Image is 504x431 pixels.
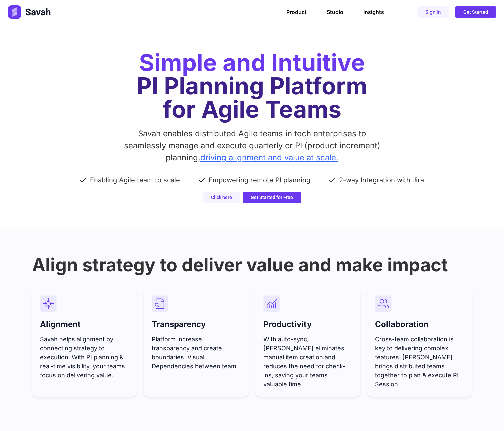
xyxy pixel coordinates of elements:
span: Simple and Intuitive [139,48,365,77]
span: Sign in [425,10,441,14]
a: Get Started [455,6,496,18]
h1: PI Planning Platform for Agile Teams [32,51,472,121]
span: Empowering remote PI planning [207,175,310,185]
span: Get Started [463,10,488,14]
p: Savah helps alignment by connecting strategy to execution. With PI planning & real-time visibilit... [40,335,129,380]
a: Studio [327,9,343,15]
span: Productivity [263,319,312,329]
p: Cross-team collaboration is key to delivering complex features. [PERSON_NAME] brings distributed ... [375,335,464,389]
span: 2-way Integration with Jira [337,175,424,185]
span: Alignment [40,319,81,329]
span: Click here [211,195,232,200]
span: Transparency [152,319,206,329]
span: driving alignment and value at scale. [200,153,338,162]
a: Product [286,9,307,15]
h2: Align strategy to deliver value and make impact [32,256,472,274]
a: Get Started for Free [243,192,301,203]
p: With auto-sync, [PERSON_NAME] eliminates manual item creation and reduces the need for check-ins,... [263,335,352,389]
p: Platform increase transparency and create boundaries. Visual Dependencies between team [152,335,241,371]
a: Insights [363,9,384,15]
a: Click here [203,192,240,203]
nav: Menu [286,9,384,15]
span: Collaboration [375,319,429,329]
p: Savah enables distributed Agile teams in tech enterprises to seamlessly manage and execute quarte... [120,128,384,164]
a: Sign in [417,6,449,18]
span: Get Started for Free [251,195,293,200]
span: Enabling Agile team to scale [88,175,180,185]
iframe: Chat Widget [471,399,504,431]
